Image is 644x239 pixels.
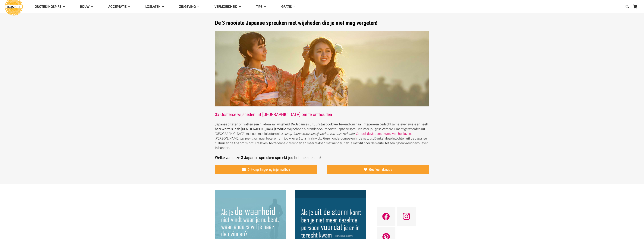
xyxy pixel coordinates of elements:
a: QUOTES INGSPIRE [27,2,73,11]
span: TIPS [256,5,262,8]
span: Geef een donatie [369,168,392,172]
a: Zoeken [624,2,631,11]
a: TIPS [249,2,274,11]
a: GRATIS [274,2,303,11]
a: 3x Oosterse wijsheden uit [GEOGRAPHIC_DATA] om te onthouden [215,112,332,117]
a: Loslaten [138,2,172,11]
span: ROUW [80,5,90,8]
a: Ontdek de Japanse kunst van het leven. [356,132,412,136]
a: Als je de waarheid niet vindt waar je nu bent [215,190,286,194]
a: Acceptatie [101,2,138,11]
span: QUOTES INGSPIRE [35,5,61,8]
p: . Wij hebben hieronder de 3 mooiste Japanse spreuken voor jou geselecteerd. Prachtige woorden uit... [215,122,429,150]
span: VERMOEIDHEID [215,5,237,8]
a: Ontvang Zingeving in je mailbox [215,165,317,174]
em: Leestip Japanse levenswijsheden van onze redactie: [282,132,355,136]
span: Acceptatie [108,5,127,8]
a: Geef een donatie [327,165,429,174]
a: Zingeving [172,2,207,11]
span: Zingeving [179,5,196,8]
span: GRATIS [281,5,292,8]
strong: Japanse citaten omvatten een rijkdom aan wijsheid. De Japanse cultuur staat ook wel bekend om haa... [215,122,429,131]
span: Loslaten [145,5,161,8]
span: Ontvang Zingeving in je mailbox [247,168,290,172]
a: Haruki Murakami – Als je uit de storm komt ben je niet meer dezelfde persoon… [295,190,366,194]
a: VERMOEIDHEID [207,2,249,11]
h3: Welke van deze 3 Japanse spreuken spreekt jou het meeste aan? [215,155,429,162]
a: Instagram [397,207,416,226]
a: ROUW [73,2,101,11]
a: Facebook [377,207,395,226]
h1: De 3 mooiste Japanse spreuken met wijsheden die je niet mag vergeten! [215,20,429,26]
img: Oosterse spreuken met verborgen wijsheden op ingspire.nl [215,31,429,107]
